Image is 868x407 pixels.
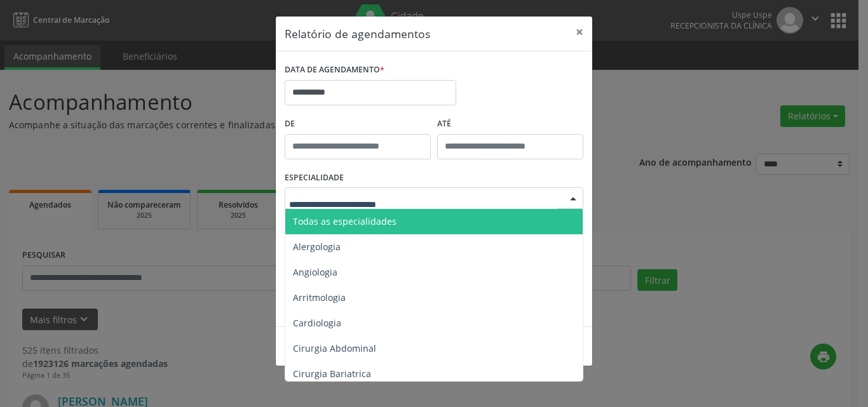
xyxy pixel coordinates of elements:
label: De [285,114,431,134]
label: ESPECIALIDADE [285,168,344,188]
button: Close [567,17,592,48]
label: DATA DE AGENDAMENTO [285,60,384,80]
span: Angiologia [293,266,337,278]
label: ATÉ [437,114,583,134]
span: Todas as especialidades [293,215,397,227]
span: Cirurgia Abdominal [293,342,376,354]
span: Alergologia [293,241,341,253]
span: Arritmologia [293,291,346,304]
h5: Relatório de agendamentos [285,25,430,42]
span: Cardiologia [293,317,341,329]
span: Cirurgia Bariatrica [293,368,371,380]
